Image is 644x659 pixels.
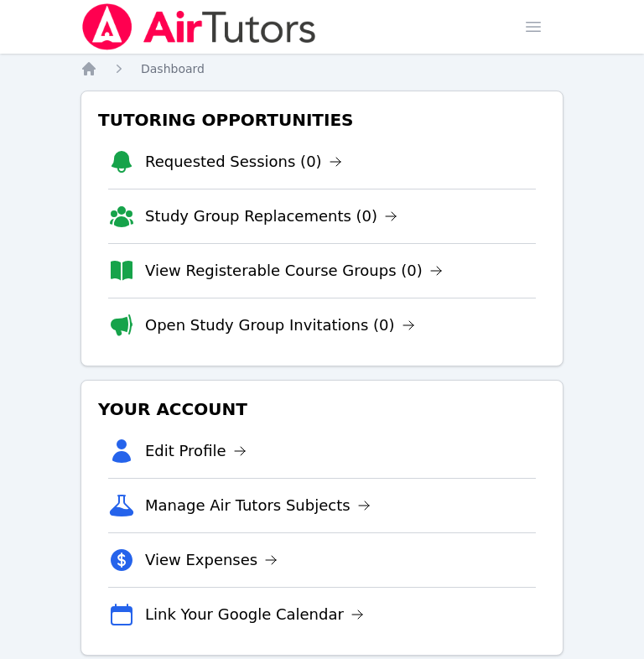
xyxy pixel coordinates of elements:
[95,394,549,424] h3: Your Account
[145,439,247,463] a: Edit Profile
[145,150,342,174] a: Requested Sessions (0)
[145,603,364,626] a: Link Your Google Calendar
[141,60,205,77] a: Dashboard
[145,205,397,228] a: Study Group Replacements (0)
[145,259,443,283] a: View Registerable Course Groups (0)
[145,548,278,572] a: View Expenses
[145,314,415,337] a: Open Study Group Invitations (0)
[95,105,549,135] h3: Tutoring Opportunities
[80,60,563,77] nav: Breadcrumb
[80,3,318,50] img: Air Tutors
[141,62,205,75] span: Dashboard
[145,494,371,517] a: Manage Air Tutors Subjects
